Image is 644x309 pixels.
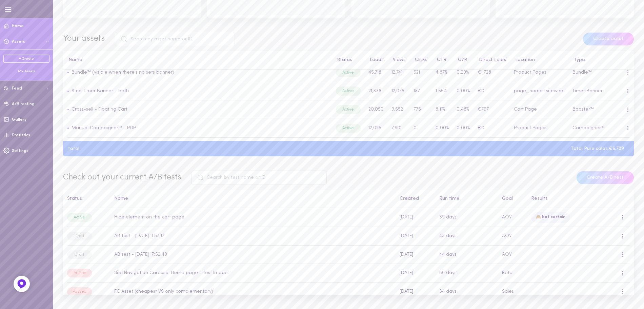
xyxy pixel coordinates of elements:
[67,232,92,240] div: Draft
[67,125,69,131] span: •
[474,100,510,119] td: €767
[388,82,410,100] td: 12,075
[531,212,570,223] div: 🙈 Not certain
[570,58,585,62] button: Type
[67,89,69,94] span: •
[476,58,506,62] button: Direct sales
[17,279,27,289] img: Feedback Button
[396,245,436,264] td: [DATE]
[110,245,396,264] td: AB test - [DATE] 17:52:49
[69,125,136,131] a: Manual Campaigner™ - PDP
[396,190,436,208] th: Created
[110,283,396,301] td: FC Asset (cheapest VS only complementary)
[12,24,24,28] span: Home
[72,107,127,112] a: Cross-sell - Floating Cart
[12,118,26,122] span: Gallery
[583,33,634,45] button: Create asset
[527,190,616,208] th: Results
[65,58,82,62] button: Name
[336,105,361,114] div: Active
[572,125,605,131] span: Campaigner™
[435,227,498,246] td: 43 days
[452,119,474,137] td: 0.00%
[435,283,498,301] td: 34 days
[72,89,129,94] a: Strip Timer Banner - both
[411,58,427,62] button: Clicks
[431,63,452,82] td: 4.87%
[431,137,452,156] td: 6.52%
[67,287,92,296] div: Paused
[452,137,474,156] td: 0.81%
[498,227,527,246] td: AOV
[366,58,384,62] button: Loads
[396,208,436,227] td: [DATE]
[396,264,436,283] td: [DATE]
[334,58,352,62] button: Status
[498,208,527,227] td: AOV
[12,40,25,44] span: Assets
[69,107,127,112] a: Cross-sell - Floating Cart
[514,88,565,93] span: page_names.sitewide
[63,190,110,208] th: Status
[431,119,452,137] td: 0.00%
[410,137,431,156] td: 483
[72,125,136,131] a: Manual Campaigner™ - PDP
[410,100,431,119] td: 775
[410,82,431,100] td: 187
[388,63,410,82] td: 12,741
[389,58,406,62] button: Views
[69,89,129,94] a: Strip Timer Banner - both
[388,100,410,119] td: 9,552
[67,107,69,112] span: •
[63,146,84,151] div: total
[63,173,181,181] span: Check out your current A/B tests
[67,213,92,222] div: Active
[566,146,629,151] div: Total Pure sales: €6,709
[410,63,431,82] td: 621
[474,82,510,100] td: €0
[69,70,174,75] a: Bundle™ (visible when there's no sets banner)
[388,119,410,137] td: 7,601
[410,119,431,137] td: 0
[12,133,30,137] span: Statistics
[115,32,235,46] input: Search by asset name or ID
[63,35,105,43] span: Your assets
[452,63,474,82] td: 0.29%
[572,107,594,112] span: Booster™
[455,58,467,62] button: CVR
[431,82,452,100] td: 1.55%
[498,264,527,283] td: Rate
[72,70,174,75] a: Bundle™ (visible when there's no sets banner)
[12,102,35,106] span: A/B testing
[512,58,535,62] button: Location
[110,190,396,208] th: Name
[452,100,474,119] td: 0.48%
[474,63,510,82] td: €1,728
[514,125,546,131] span: Product Pages
[498,283,527,301] td: Sales
[577,171,634,184] button: Create A/B test
[364,119,387,137] td: 12,025
[431,100,452,119] td: 8.11%
[336,68,361,77] div: Active
[336,86,361,95] div: Active
[498,190,527,208] th: Goal
[572,70,592,75] span: Bundle™
[434,58,446,62] button: CTR
[435,264,498,283] td: 56 days
[474,119,510,137] td: €0
[396,227,436,246] td: [DATE]
[577,175,634,180] a: Create A/B test
[435,190,498,208] th: Run time
[514,70,546,75] span: Product Pages
[364,82,387,100] td: 21,338
[435,208,498,227] td: 39 days
[67,70,69,75] span: •
[67,250,92,259] div: Draft
[110,208,396,227] td: Hide element on the cart page
[364,63,387,82] td: 45,718
[192,171,327,185] input: Search by test name or ID
[110,264,396,283] td: Site Navigation Carousel Home page - Test Impact
[396,283,436,301] td: [DATE]
[514,107,537,112] span: Cart Page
